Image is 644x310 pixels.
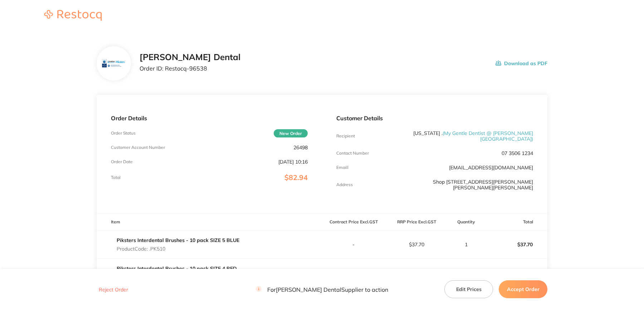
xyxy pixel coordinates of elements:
p: Shop [STREET_ADDRESS][PERSON_NAME][PERSON_NAME][PERSON_NAME] [402,179,533,190]
span: ( My Gentle Dentist @ [PERSON_NAME][GEOGRAPHIC_DATA] ) [443,130,533,142]
p: Emaill [336,165,348,170]
p: 26498 [293,145,308,150]
span: $82.94 [284,173,308,182]
button: Accept Order [499,280,547,298]
p: [US_STATE] . [402,130,533,142]
p: $37.70 [385,242,448,247]
p: - [322,242,385,247]
p: For [PERSON_NAME] Dental Supplier to action [256,286,388,293]
p: Product Code: .PK510 [117,246,239,252]
a: Piksters Interdental Brushes - 10 pack SIZE 5 BLUE [117,237,239,243]
p: Customer Account Number [111,145,165,150]
h2: [PERSON_NAME] Dental [140,52,240,62]
th: Total [484,214,547,231]
p: Total [111,175,121,180]
button: Reject Order [97,286,130,293]
a: Restocq logo [37,10,109,22]
button: Download as PDF [496,52,547,74]
p: Address [336,182,353,187]
p: Order Date [111,159,133,164]
p: Contact Number [336,151,369,156]
p: 07 3506 1234 [502,150,533,156]
button: Edit Prices [444,280,493,298]
span: New Order [274,129,308,137]
p: Order Details [111,115,308,121]
img: Restocq logo [37,10,109,21]
p: Customer Details [336,115,533,121]
p: $37.70 [485,236,547,253]
th: Quantity [448,214,484,231]
p: Order Status [111,131,136,136]
p: Recipient [336,134,355,139]
p: $37.70 [485,264,547,281]
p: [DATE] 10:16 [278,159,308,165]
p: Order ID: Restocq- 96538 [140,65,240,72]
th: Contract Price Excl. GST [322,214,385,231]
a: [EMAIL_ADDRESS][DOMAIN_NAME] [449,164,533,171]
img: bnV5aml6aA [102,52,125,75]
th: RRP Price Excl. GST [385,214,448,231]
a: Piksters Interdental Brushes - 10 pack SIZE 4 RED [117,265,237,272]
p: 1 [449,242,484,247]
th: Item [97,214,322,231]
